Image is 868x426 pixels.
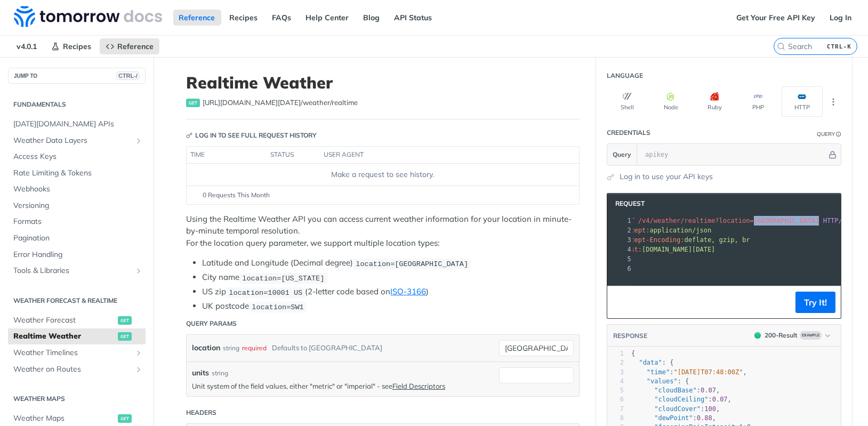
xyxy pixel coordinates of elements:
button: HTTP [782,86,823,117]
span: Versioning [13,200,143,211]
a: Reference [173,10,221,26]
label: location [192,340,220,356]
span: CTRL-/ [116,71,140,80]
th: status [267,147,320,164]
a: Pagination [8,230,146,246]
span: location=[GEOGRAPHIC_DATA] [356,260,468,268]
div: Query [817,130,835,138]
button: Node [650,86,692,117]
span: Weather Maps [13,413,115,424]
span: "[DATE]T07:48:00Z" [674,368,743,376]
span: Weather on Routes [13,364,132,375]
span: : { [631,377,689,385]
span: 100 [704,405,716,413]
th: time [187,147,267,164]
div: Make a request to see history. [191,169,575,180]
div: 4 [607,377,624,386]
span: Query [613,150,631,159]
span: location=[US_STATE] [242,274,324,282]
span: "cloudCeiling" [654,396,708,403]
button: Ruby [694,86,735,117]
span: location=SW1 [252,303,303,311]
div: Query Params [186,319,237,328]
a: API Status [389,10,438,26]
span: [DATE][DOMAIN_NAME] APIs [13,119,143,130]
span: Tools & Libraries [13,266,132,276]
button: Hide [827,149,838,160]
a: FAQs [267,10,298,26]
th: user agent [320,147,558,164]
a: Webhooks [8,181,146,197]
span: Request [610,199,645,208]
div: 6 [615,264,633,274]
p: Unit system of the field values, either "metric" or "imperial" - see [192,381,494,391]
a: Recipes [45,38,97,54]
button: JUMP TOCTRL-/ [8,68,146,84]
span: get [118,316,132,325]
span: Weather Timelines [13,348,132,358]
div: 6 [607,395,624,404]
span: Error Handling [13,250,143,260]
button: Try It! [795,292,835,313]
button: Copy to clipboard [613,294,628,310]
span: location=10001 US [229,288,302,296]
input: apikey [640,144,827,165]
a: Reference [100,38,159,54]
div: Language [607,71,643,81]
span: : , [631,387,720,394]
div: 8 [607,414,624,423]
span: Accept: [623,227,650,234]
span: v4.0.1 [11,38,43,54]
span: : , [631,414,716,422]
div: Credentials [607,128,650,138]
span: 0.07 [701,387,716,394]
span: Reference [117,42,154,51]
div: 2 [615,226,633,235]
img: Tomorrow.io Weather API Docs [14,6,162,27]
li: UK postcode [202,300,580,312]
li: City name [202,271,580,284]
button: PHP [738,86,779,117]
span: : , [631,396,732,403]
button: Query [607,144,637,165]
div: string [212,368,228,378]
span: : { [631,359,674,366]
span: Access Keys [13,151,143,162]
h2: Weather Maps [8,394,146,404]
a: Log In [824,10,857,26]
div: Defaults to [GEOGRAPHIC_DATA] [272,340,382,356]
button: More Languages [825,94,841,110]
span: Pagination [13,233,143,244]
a: Weather Data LayersShow subpages for Weather Data Layers [8,133,146,149]
a: Weather on RoutesShow subpages for Weather on Routes [8,361,146,377]
span: Webhooks [13,184,143,195]
span: Example [800,331,822,340]
a: Help Center [300,10,355,26]
a: Weather Forecastget [8,312,146,328]
button: 200200-ResultExample [749,330,835,341]
button: RESPONSE [613,331,648,341]
span: HTTP/1.1 [823,217,854,224]
a: [DATE][DOMAIN_NAME] APIs [8,116,146,132]
div: Headers [186,408,216,417]
span: : , [631,405,720,413]
div: 5 [615,254,633,264]
span: application/json [650,227,712,234]
span: : , [631,368,747,376]
div: QueryInformation [817,130,841,138]
span: "values" [647,377,678,385]
span: Formats [13,216,143,227]
span: https://api.tomorrow.io/v4/weather/realtime [203,98,358,108]
span: 200 [754,332,761,339]
button: Show subpages for Weather Data Layers [134,136,143,145]
div: 7 [607,405,624,414]
div: Log in to see full request history [186,131,317,140]
span: 0.07 [712,396,728,403]
span: { [631,350,635,357]
h2: Fundamentals [8,100,146,109]
a: Access Keys [8,149,146,165]
span: "data" [639,359,662,366]
span: /v4/weather/realtime?location=[GEOGRAPHIC_DATA] [638,217,819,224]
span: 0.88 [697,414,712,422]
a: ISO-3166 [391,286,427,296]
